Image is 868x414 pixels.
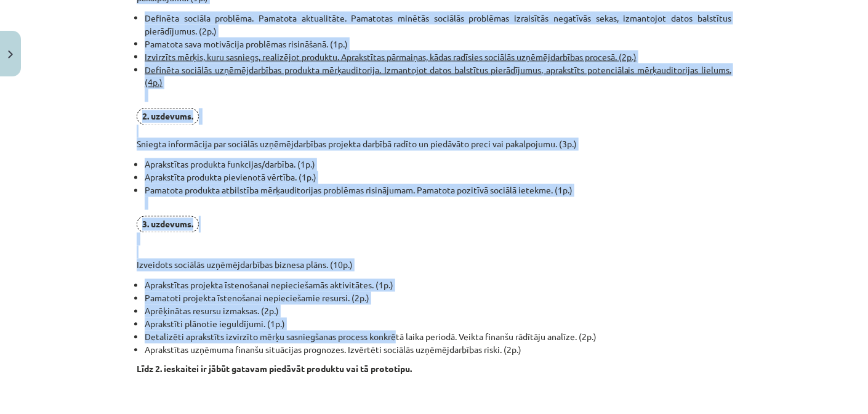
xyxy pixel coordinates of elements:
[8,51,13,59] img: icon-close-lesson-0947bae3869378f0d4975bcd49f059093ad1ed9edebbc8119c70593378902aed.svg
[142,219,193,230] strong: 3. uzdevums.
[145,292,731,305] li: Pamatoti projekta īstenošanai nepieciešamie resursi. (2p.)
[145,64,731,88] u: Definēta sociālās uzņēmējdarbības produkta mērķauditorija. Izmantojot datos balstītus pierādījumu...
[145,305,731,318] li: Aprēķinātas resursu izmaksas. (2p.)
[137,363,412,375] strong: Līdz 2. ieskaitei ir jābūt gatavam piedāvāt produktu vai tā prototipu.
[145,331,731,344] li: Detalizēti aprakstīts izvirzīto mērķu sasniegšanas process konkrētā laika periodā. Veikta finanšu...
[145,38,731,51] li: Pamatota sava motivācija problēmas risināšanā. (1p.)
[145,318,731,331] li: Aprakstīti plānotie ieguldījumi. (1p.)
[145,184,731,210] li: Pamatota produkta atbilstība mērķauditorijas problēmas risinājumam. Pamatota pozitīvā sociālā iet...
[137,216,731,272] p: Izveidots sociālās uzņēmējdarbības biznesa plāns. (10p.)
[142,111,193,122] strong: 2. uzdevums.
[137,108,731,151] p: Sniegta informācija par sociālās uzņēmējdarbības projekta darbībā radīto un piedāvāto preci vai p...
[145,12,731,38] li: Definēta sociāla problēma. Pamatota aktualitāte. Pamatotas minētās sociālās problēmas izraisītās ...
[145,51,637,62] u: Izvirzīts mērķis, kuru sasniegs, realizējot produktu. Aprakstītas pārmaiņas, kādas radīsies sociā...
[145,171,731,184] li: Aprakstīta produkta pievienotā vērtība. (1p.)
[145,279,731,292] li: Aprakstītas projekta īstenošanai nepieciešamās aktivitātes. (1p.)
[145,344,731,357] li: Aprakstītas uzņēmuma finanšu situācijas prognozes. Izvērtēti sociālās uzņēmējdarbības riski. (2p.)
[145,158,731,171] li: Aprakstītas produkta funkcijas/darbība. (1p.)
